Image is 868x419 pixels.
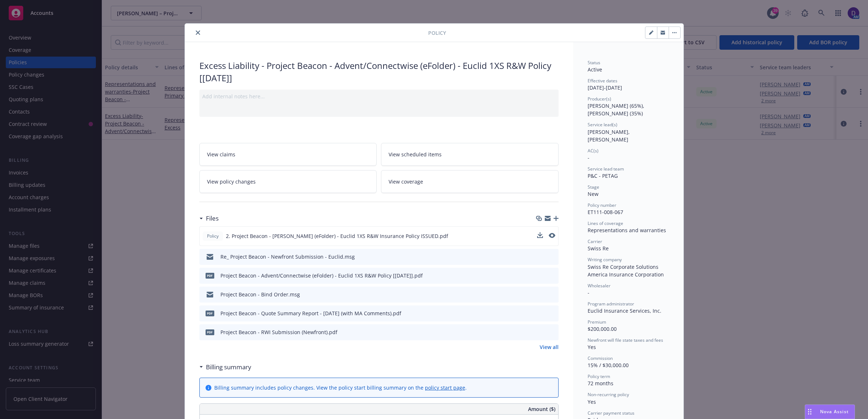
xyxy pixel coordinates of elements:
span: $200,000.00 [588,325,617,332]
span: View claims [207,151,235,158]
span: P&C - PETAG [588,172,618,179]
span: Policy term [588,373,610,379]
span: pdf [206,311,214,316]
span: Service lead team [588,166,624,172]
div: [DATE] - [DATE] [588,78,669,91]
div: Project Beacon - Bind Order.msg [220,291,300,298]
span: Amount ($) [528,405,555,413]
button: download file [537,232,543,238]
span: - [588,154,589,161]
span: Policy number [588,202,616,208]
span: Carrier payment status [588,410,634,416]
button: download file [538,272,543,279]
span: Wholesaler [588,283,611,289]
button: preview file [549,309,556,317]
span: Carrier [588,238,602,245]
button: download file [538,253,543,260]
button: Nova Assist [805,404,855,419]
div: Project Beacon - Advent/Connectwise (eFolder) - Euclid 1XS R&W Policy [[DATE]].pdf [220,272,423,279]
span: Policy [428,29,446,37]
a: View policy changes [199,170,377,193]
button: preview file [549,232,555,240]
span: Yes [588,344,596,350]
button: download file [537,232,543,240]
a: View scheduled items [381,143,559,166]
button: preview file [549,291,556,298]
a: policy start page [425,384,465,391]
span: Newfront will file state taxes and fees [588,337,663,343]
span: Premium [588,319,606,325]
span: pdf [206,273,214,278]
span: 72 months [588,380,613,387]
a: View all [540,343,559,351]
span: [PERSON_NAME] (65%), [PERSON_NAME] (35%) [588,102,646,117]
button: preview file [549,272,556,279]
button: preview file [549,253,556,260]
span: Effective dates [588,78,617,84]
a: View claims [199,143,377,166]
button: download file [538,291,543,298]
span: Writing company [588,256,622,263]
span: ET111-008-067 [588,209,623,215]
span: Policy [206,233,220,239]
button: download file [538,328,543,336]
span: pdf [206,329,214,335]
div: Billing summary includes policy changes. View the policy start billing summary on the . [214,384,467,391]
a: View coverage [381,170,559,193]
button: preview file [549,233,555,238]
div: Excess Liability - Project Beacon - Advent/Connectwise (eFolder) - Euclid 1XS R&W Policy [[DATE]] [199,59,559,84]
div: Drag to move [805,405,814,419]
div: Project Beacon - RWI Submission (Newfront).pdf [220,328,337,336]
span: AC(s) [588,148,599,154]
span: View policy changes [207,178,256,185]
span: Swiss Re [588,245,609,252]
span: Producer(s) [588,96,611,102]
span: Program administrator [588,301,634,307]
div: Add internal notes here... [202,93,556,100]
span: View scheduled items [389,151,442,158]
span: Swiss Re Corporate Solutions America Insurance Corporation [588,263,664,278]
button: download file [538,309,543,317]
span: Nova Assist [820,408,849,415]
div: Billing summary [199,362,251,372]
h3: Billing summary [206,362,251,372]
button: preview file [549,328,556,336]
span: New [588,190,599,197]
button: close [194,28,202,37]
span: Euclid Insurance Services, Inc. [588,307,661,314]
span: 2. Project Beacon - [PERSON_NAME] (eFolder) - Euclid 1XS R&W Insurance Policy ISSUED.pdf [226,232,448,240]
div: Project Beacon - Quote Summary Report - [DATE] (with MA Comments).pdf [220,309,401,317]
span: Stage [588,184,599,190]
h3: Files [206,214,219,223]
span: Representations and warranties [588,227,666,234]
div: Re_ Project Beacon - Newfront Submission - Euclid.msg [220,253,355,260]
span: Non-recurring policy [588,391,629,398]
span: Service lead(s) [588,122,617,128]
span: - [588,289,589,296]
span: Commission [588,355,613,361]
span: Lines of coverage [588,220,623,226]
span: [PERSON_NAME], [PERSON_NAME] [588,128,631,143]
div: Files [199,214,219,223]
span: Yes [588,398,596,405]
span: 15% / $30,000.00 [588,362,629,369]
span: Active [588,66,602,73]
span: Status [588,59,600,66]
span: View coverage [389,178,423,185]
